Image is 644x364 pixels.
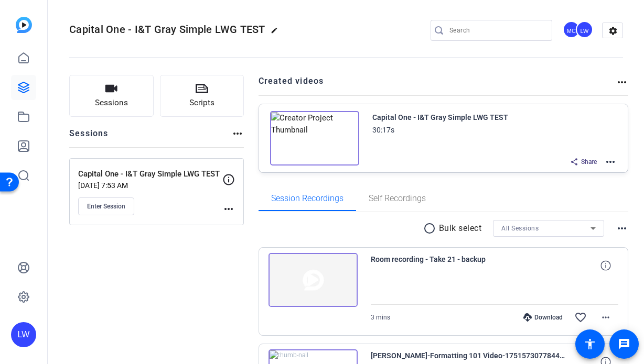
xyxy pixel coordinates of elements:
[270,111,359,166] img: Creator Project Thumbnail
[69,127,109,147] h2: Sessions
[69,75,154,117] button: Sessions
[423,222,439,235] mat-icon: radio_button_unchecked
[563,21,580,38] div: MC
[449,24,544,37] input: Search
[271,194,344,203] span: Session Recordings
[584,338,596,350] mat-icon: accessibility
[222,203,235,215] mat-icon: more_horiz
[78,168,222,180] p: Capital One - I&T Gray Simple LWG TEST
[87,202,125,211] span: Enter Session
[78,181,222,190] p: [DATE] 7:53 AM
[372,111,508,124] div: Capital One - I&T Gray Simple LWG TEST
[616,76,628,89] mat-icon: more_horiz
[604,156,617,168] mat-icon: more_horiz
[581,158,597,166] span: Share
[231,127,244,140] mat-icon: more_horiz
[501,225,539,232] span: All Sessions
[160,75,244,117] button: Scripts
[271,27,283,39] mat-icon: edit
[371,253,565,278] span: Room recording - Take 21 - backup
[259,75,616,95] h2: Created videos
[576,21,593,38] div: LW
[78,197,134,215] button: Enter Session
[369,194,426,203] span: Self Recordings
[518,313,568,322] div: Download
[16,17,32,33] img: blue-gradient.svg
[269,253,358,307] img: thumb-nail
[576,21,594,39] ngx-avatar: Lauren Warner
[603,23,624,39] mat-icon: settings
[95,97,128,109] span: Sessions
[189,97,214,109] span: Scripts
[371,314,390,321] span: 3 mins
[599,311,612,324] mat-icon: more_horiz
[574,311,587,324] mat-icon: favorite_border
[616,222,628,235] mat-icon: more_horiz
[563,21,581,39] ngx-avatar: Michaela Cornwall
[439,222,482,235] p: Bulk select
[69,23,265,36] span: Capital One - I&T Gray Simple LWG TEST
[11,322,36,347] div: LW
[372,124,394,136] div: 30:17s
[618,338,630,350] mat-icon: message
